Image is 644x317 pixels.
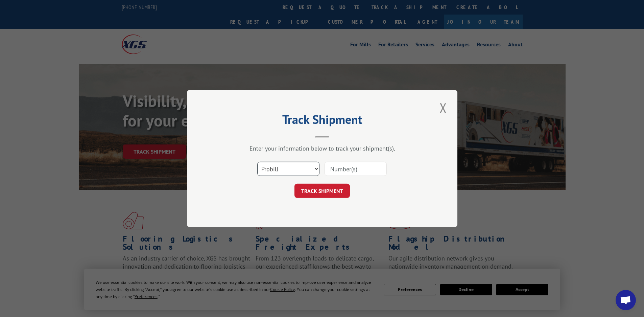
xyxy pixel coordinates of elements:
[616,290,636,310] a: Open chat
[294,184,350,198] button: TRACK SHIPMENT
[325,162,387,176] input: Number(s)
[437,98,449,117] button: Close modal
[221,115,424,128] h2: Track Shipment
[221,144,424,152] div: Enter your information below to track your shipment(s).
